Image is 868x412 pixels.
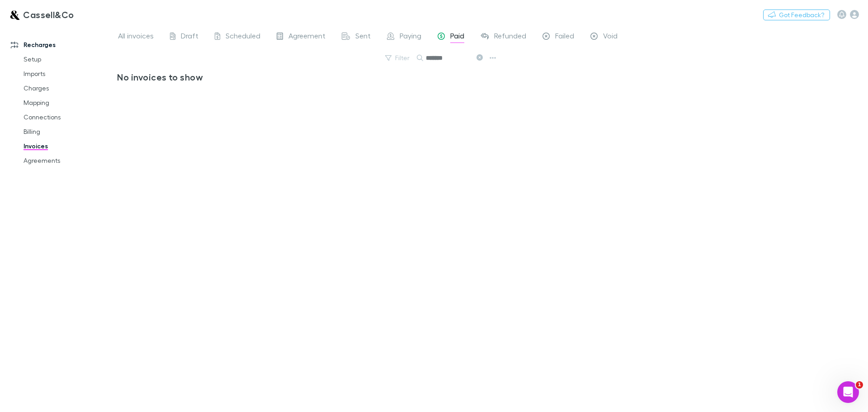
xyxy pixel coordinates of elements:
[355,31,371,43] span: Sent
[288,31,325,43] span: Agreement
[226,31,260,43] span: Scheduled
[23,9,74,20] h3: Cassell&Co
[856,381,863,388] span: 1
[118,31,154,43] span: All invoices
[4,4,80,25] a: Cassell&Co
[400,31,421,43] span: Paying
[14,66,122,81] a: Imports
[14,124,122,139] a: Billing
[603,31,618,43] span: Void
[381,52,415,63] button: Filter
[494,31,526,43] span: Refunded
[14,139,122,153] a: Invoices
[14,81,122,95] a: Charges
[14,52,122,66] a: Setup
[117,71,492,82] h3: No invoices to show
[9,9,19,20] img: Cassell&Co's Logo
[555,31,574,43] span: Failed
[14,110,122,124] a: Connections
[450,31,464,43] span: Paid
[14,153,122,168] a: Agreements
[2,38,122,52] a: Recharges
[181,31,198,43] span: Draft
[837,381,859,403] iframe: Intercom live chat
[14,95,122,110] a: Mapping
[763,9,830,20] button: Got Feedback?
